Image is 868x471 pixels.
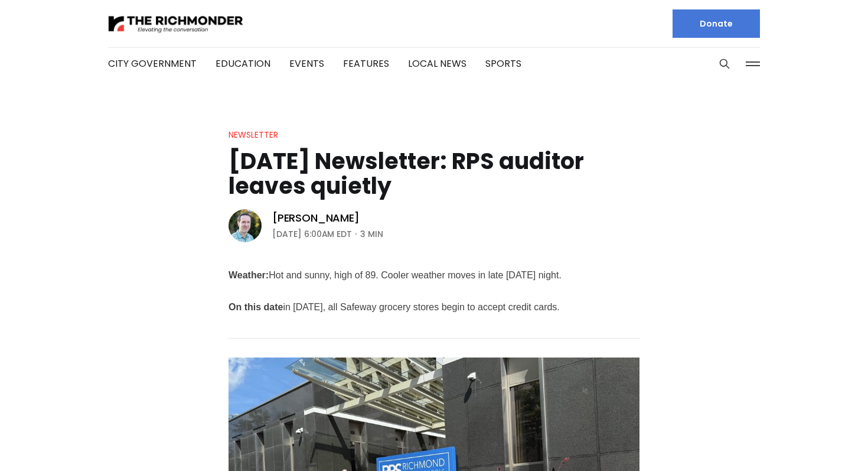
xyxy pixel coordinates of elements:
[716,55,733,73] button: Search this site
[229,269,270,281] strong: Weather:
[229,149,639,199] h1: [DATE] Newsletter: RPS auditor leaves quietly
[272,211,360,225] a: [PERSON_NAME]
[343,57,389,70] a: Features
[272,227,352,241] time: [DATE] 6:00AM EDT
[229,267,639,284] p: Hot and sunny, high of 89. Cooler weather moves in late [DATE] night.
[229,129,278,141] a: Newsletter
[360,227,383,241] span: 3 min
[485,57,521,70] a: Sports
[768,413,868,471] iframe: portal-trigger
[108,57,197,70] a: City Government
[673,9,760,38] a: Donate
[229,299,639,316] p: in [DATE], all Safeway grocery stores begin to accept credit cards.
[108,14,244,34] img: The Richmonder
[289,57,324,70] a: Events
[408,57,466,70] a: Local News
[229,209,262,242] img: Michael Phillips
[229,301,283,313] strong: On this date
[216,57,270,70] a: Education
